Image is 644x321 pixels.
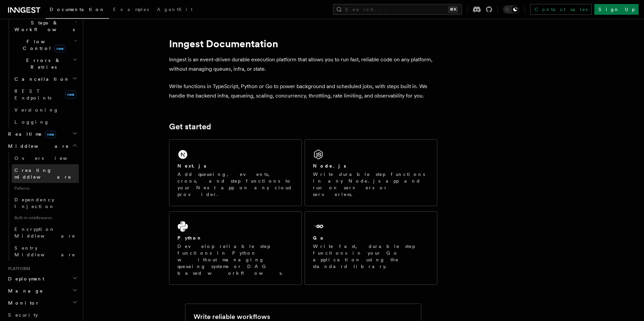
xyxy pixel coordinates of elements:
a: Encryption Middleware [12,223,79,242]
a: Overview [12,152,79,164]
span: Documentation [50,7,105,12]
button: Toggle dark mode [503,5,519,13]
span: Security [8,312,38,318]
span: Overview [14,155,84,161]
p: Inngest is an event-driven durable execution platform that allows you to run fast, reliable code ... [169,55,437,74]
span: new [54,45,65,52]
span: Logging [14,119,49,125]
a: Logging [12,116,79,128]
span: Encryption Middleware [14,227,75,239]
a: REST Endpointsnew [12,85,79,104]
h2: Go [313,235,325,241]
div: Middleware [5,152,79,261]
button: Search...⌘K [333,4,462,15]
a: Sign Up [594,4,639,15]
p: Write fast, durable step functions in your Go application using the standard library. [313,243,429,270]
a: Documentation [46,2,109,19]
a: Security [5,309,79,321]
p: Develop reliable step functions in Python without managing queueing systems or DAG based workflows. [177,243,293,276]
span: Deployment [5,275,44,282]
a: Versioning [12,104,79,116]
button: Errors & Retries [12,54,79,73]
a: PythonDevelop reliable step functions in Python without managing queueing systems or DAG based wo... [169,211,302,285]
h1: Inngest Documentation [169,38,437,50]
button: Middleware [5,140,79,152]
span: Manage [5,287,43,294]
span: Patterns [12,183,79,194]
a: GoWrite fast, durable step functions in your Go application using the standard library. [305,211,437,285]
p: Write durable step functions in any Node.js app and run on servers or serverless. [313,171,429,198]
p: Write functions in TypeScript, Python or Go to power background and scheduled jobs, with steps bu... [169,82,437,101]
kbd: ⌘K [448,6,458,13]
a: Creating middleware [12,164,79,183]
button: Monitor [5,297,79,309]
a: AgentKit [153,2,197,18]
a: Node.jsWrite durable step functions in any Node.js app and run on servers or serverless. [305,139,437,206]
span: new [65,90,76,99]
button: Flow Controlnew [12,36,79,54]
span: new [45,131,56,138]
span: Realtime [5,131,56,137]
span: Platform [5,266,30,271]
a: Contact sales [530,4,592,15]
a: Dependency Injection [12,194,79,212]
span: Dependency Injection [14,197,55,209]
div: Inngest Functions [5,5,79,128]
h2: Next.js [177,163,206,169]
button: Realtimenew [5,128,79,140]
span: Sentry Middleware [14,245,75,257]
button: Cancellation [12,73,79,85]
p: Add queueing, events, crons, and step functions to your Next app on any cloud provider. [177,171,293,198]
span: Cancellation [12,76,70,82]
span: Middleware [5,143,69,149]
span: Steps & Workflows [12,19,75,33]
span: AgentKit [157,7,193,12]
a: Examples [109,2,153,18]
span: Built-in middlewares [12,212,79,223]
span: Flow Control [12,38,74,52]
span: Examples [113,7,149,12]
a: Sentry Middleware [12,242,79,261]
span: REST Endpoints [14,88,51,101]
button: Manage [5,285,79,297]
span: Creating middleware [14,168,71,180]
h2: Node.js [313,163,346,169]
a: Next.jsAdd queueing, events, crons, and step functions to your Next app on any cloud provider. [169,139,302,206]
span: Versioning [14,107,59,113]
button: Steps & Workflows [12,17,79,36]
span: Errors & Retries [12,57,73,70]
span: Monitor [5,300,40,306]
button: Deployment [5,273,79,285]
a: Get started [169,122,211,131]
h2: Python [177,235,202,241]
